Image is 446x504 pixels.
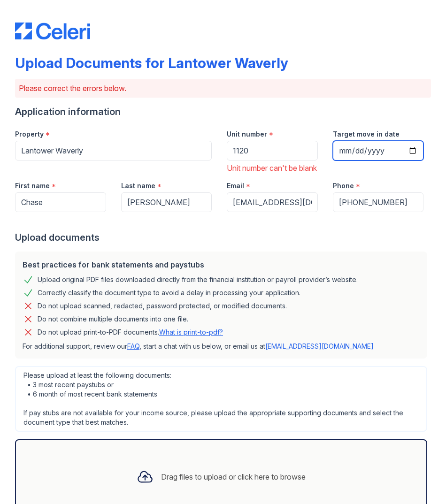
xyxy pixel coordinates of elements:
[227,130,267,139] label: Unit number
[15,105,431,118] div: Application information
[333,130,400,139] label: Target move in date
[227,162,318,174] div: Unit number can't be blank
[333,181,354,191] label: Phone
[159,328,223,336] a: What is print-to-pdf?
[19,83,427,94] p: Please correct the errors below.
[38,300,287,312] div: Do not upload scanned, redacted, password protected, or modified documents.
[38,287,300,298] div: Correctly classify the document type to avoid a delay in processing your application.
[227,181,244,191] label: Email
[161,471,306,482] div: Drag files to upload or click here to browse
[38,313,188,325] div: Do not combine multiple documents into one file.
[15,23,90,39] img: CE_Logo_Blue-a8612792a0a2168367f1c8372b55b34899dd931a85d93a1a3d3e32e68fde9ad4.png
[15,231,431,244] div: Upload documents
[38,328,223,337] p: Do not upload print-to-PDF documents.
[23,342,420,351] p: For additional support, review our , start a chat with us below, or email us at
[265,342,374,350] a: [EMAIL_ADDRESS][DOMAIN_NAME]
[15,181,50,191] label: First name
[127,342,139,350] a: FAQ
[121,181,155,191] label: Last name
[23,259,420,270] div: Best practices for bank statements and paystubs
[15,366,427,432] div: Please upload at least the following documents: • 3 most recent paystubs or • 6 month of most rec...
[38,274,358,285] div: Upload original PDF files downloaded directly from the financial institution or payroll provider’...
[15,54,288,71] div: Upload Documents for Lantower Waverly
[15,130,44,139] label: Property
